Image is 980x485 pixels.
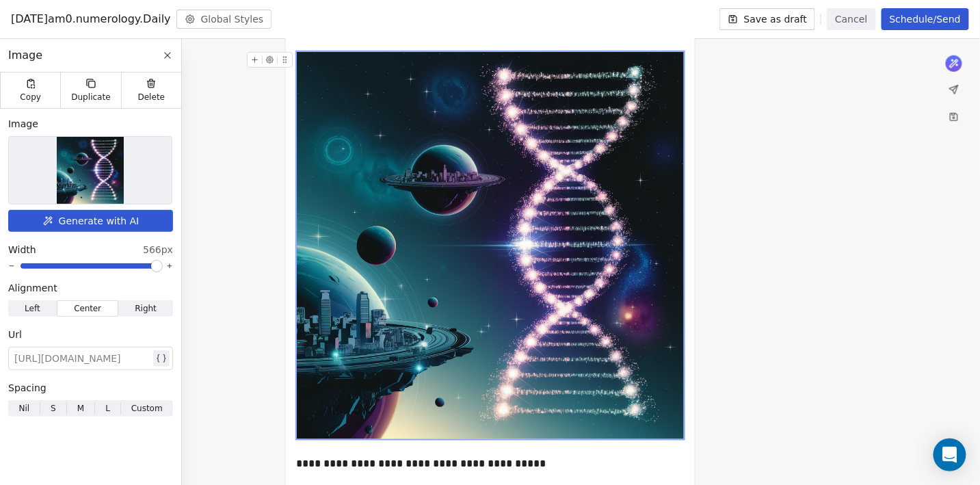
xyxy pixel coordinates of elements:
span: Copy [20,92,41,103]
span: L [105,402,110,415]
button: Global Styles [176,10,272,29]
span: Right [135,302,157,315]
button: Schedule/Send [882,8,969,30]
img: Selected image [57,137,124,204]
div: Open Intercom Messenger [933,438,966,471]
span: Nil [18,402,29,415]
span: Duplicate [71,92,110,103]
span: Delete [138,92,165,103]
span: M [77,402,84,415]
span: Width [8,243,36,257]
span: Spacing [8,381,47,395]
span: Left [25,302,40,315]
span: Image [8,117,38,131]
span: Alignment [8,281,57,295]
button: Save as draft [719,8,816,30]
button: Generate with AI [8,210,173,232]
button: Cancel [827,8,875,30]
span: Image [8,47,42,64]
span: S [51,402,56,415]
span: 566px [143,243,173,257]
span: Custom [131,402,163,415]
span: [DATE]am0.numerology.Daily [11,11,171,27]
span: Url [8,328,22,341]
